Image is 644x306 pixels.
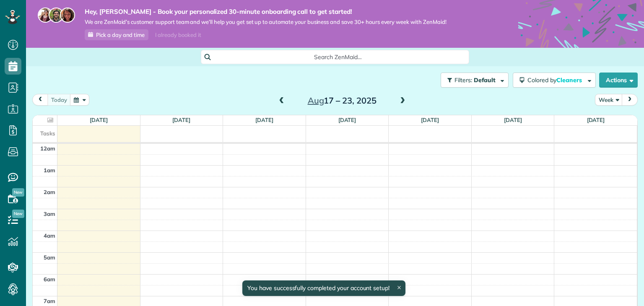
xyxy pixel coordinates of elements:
[85,29,148,40] a: Pick a day and time
[44,298,55,304] span: 7am
[150,30,206,40] div: I already booked it
[12,210,24,218] span: New
[599,73,638,88] button: Actions
[441,73,509,88] button: Filters: Default
[504,117,522,123] a: [DATE]
[44,167,55,174] span: 1am
[338,117,356,123] a: [DATE]
[32,94,48,105] button: prev
[513,73,596,88] button: Colored byCleaners
[40,130,55,137] span: Tasks
[38,8,53,23] img: maria-72a9807cf96188c08ef61303f053569d2e2a8a1cde33d635c8a3ac13582a053d.jpg
[49,8,64,23] img: jorge-587dff0eeaa6aab1f244e6dc62b8924c3b6ad411094392a53c71c6c4a576187d.jpg
[40,145,55,152] span: 12am
[595,94,623,105] button: Week
[622,94,638,105] button: next
[556,76,583,84] span: Cleaners
[85,18,447,26] span: We are ZenMaid’s customer support team and we’ll help you get set up to automate your business an...
[96,31,145,38] span: Pick a day and time
[44,232,55,239] span: 4am
[90,117,108,123] a: [DATE]
[47,94,71,105] button: today
[290,96,395,105] h2: 17 – 23, 2025
[436,73,509,88] a: Filters: Default
[242,280,405,296] div: You have successfully completed your account setup!
[421,117,439,123] a: [DATE]
[44,254,55,261] span: 5am
[60,8,75,23] img: michelle-19f622bdf1676172e81f8f8fba1fb50e276960ebfe0243fe18214015130c80e4.jpg
[85,8,447,16] strong: Hey, [PERSON_NAME] - Book your personalized 30-minute onboarding call to get started!
[172,117,190,123] a: [DATE]
[44,210,55,217] span: 3am
[255,117,273,123] a: [DATE]
[474,76,496,84] span: Default
[308,95,324,106] span: Aug
[527,76,585,84] span: Colored by
[587,117,605,123] a: [DATE]
[44,189,55,195] span: 2am
[12,188,24,197] span: New
[454,76,472,84] span: Filters:
[44,276,55,283] span: 6am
